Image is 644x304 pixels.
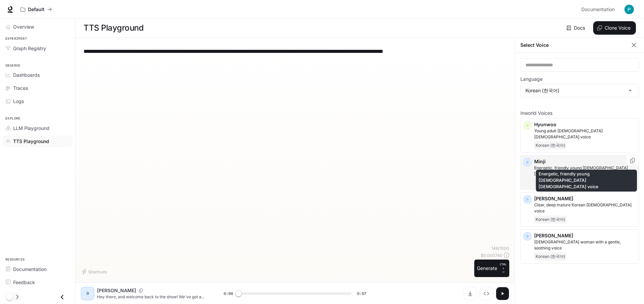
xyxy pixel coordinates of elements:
[136,289,146,293] button: Copy Voice ID
[3,95,72,107] a: Logs
[534,215,567,224] span: Korean (한국어)
[18,3,55,16] button: All workspaces
[491,245,509,251] p: 148 / 1000
[520,77,543,81] p: Language
[13,125,50,132] span: LLM Playground
[581,5,615,14] span: Documentation
[534,165,636,177] p: Energetic, friendly young Korean female voice
[474,260,509,277] button: GenerateCTRL +⏎
[534,239,636,251] p: Korean woman with a gentle, soothing voice
[28,7,44,12] p: Default
[224,290,233,297] span: 0:00
[13,138,49,145] span: TTS Playground
[622,3,636,16] button: User avatar
[3,135,72,147] a: TTS Playground
[3,21,72,33] a: Overview
[521,84,639,97] div: Korean (한국어)
[463,287,477,300] button: Download audio
[624,5,634,14] img: User avatar
[534,128,636,140] p: Young adult Korean male voice
[3,69,72,81] a: Dashboards
[81,266,109,277] button: Shortcuts
[97,294,207,300] p: Hey there, and welcome back to the show! We've got a fascinating episode lined up [DATE], includi...
[3,122,72,134] a: LLM Playground
[13,85,28,92] span: Traces
[13,71,40,78] span: Dashboards
[534,202,636,214] p: Clear, deep mature Korean male voice
[534,232,636,239] p: [PERSON_NAME]
[481,252,503,258] p: $ 0.000740
[593,21,636,35] button: Clone Voice
[82,288,93,299] div: D
[629,158,636,163] button: Copy Voice ID
[6,293,13,300] span: Dark mode toggle
[534,178,567,187] span: Korean (한국어)
[84,21,143,35] h1: TTS Playground
[534,141,567,149] span: Korean (한국어)
[565,21,588,35] a: Docs
[500,262,507,270] p: CTRL +
[13,279,35,286] span: Feedback
[357,290,366,297] span: 0:07
[3,82,72,94] a: Traces
[534,252,567,261] span: Korean (한국어)
[97,287,136,294] p: [PERSON_NAME]
[536,170,637,192] div: Energetic, friendly young [DEMOGRAPHIC_DATA] [DEMOGRAPHIC_DATA] voice
[534,121,636,128] p: Hyunwoo
[534,158,636,165] p: Minji
[13,98,24,105] span: Logs
[55,290,70,304] button: Close drawer
[534,195,636,202] p: [PERSON_NAME]
[13,45,46,52] span: Graph Registry
[13,266,46,273] span: Documentation
[480,287,493,300] button: Inspect
[520,111,639,115] p: Inworld Voices
[13,23,34,30] span: Overview
[3,42,72,54] a: Graph Registry
[3,263,72,275] a: Documentation
[579,3,620,16] a: Documentation
[3,276,72,288] a: Feedback
[500,262,507,274] p: ⏎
